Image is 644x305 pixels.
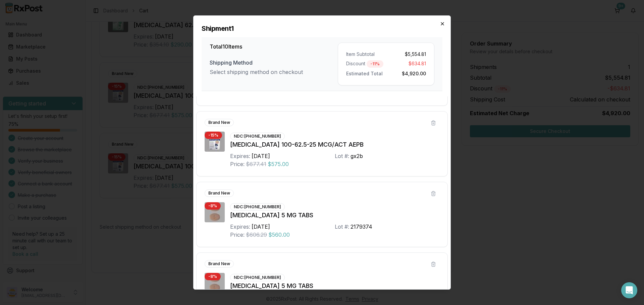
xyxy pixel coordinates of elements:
[268,89,289,97] span: $575.00
[346,69,383,76] span: Estimated Total
[389,51,426,58] div: $5,554.81
[246,160,266,168] span: $677.41
[252,152,270,160] div: [DATE]
[205,202,225,222] img: Eliquis 5 MG TABS
[210,68,338,76] div: Select shipping method on checkout
[346,60,365,68] span: Discount
[230,133,285,140] div: NDC: [PHONE_NUMBER]
[351,223,372,231] div: 2179374
[210,59,338,67] div: Shipping Method
[346,51,383,58] div: Item Subtotal
[230,231,245,239] div: Price:
[351,152,363,160] div: gx2b
[335,223,349,231] div: Lot #:
[205,132,225,152] img: Trelegy Ellipta 100-62.5-25 MCG/ACT AEPB
[252,223,270,231] div: [DATE]
[268,160,289,168] span: $575.00
[246,231,267,239] span: $606.29
[230,203,285,211] div: NDC: [PHONE_NUMBER]
[230,152,250,160] div: Expires:
[205,273,221,280] div: - 8 %
[389,60,426,68] div: $634.81
[205,189,234,197] div: Brand New
[230,274,285,281] div: NDC: [PHONE_NUMBER]
[230,160,245,168] div: Price:
[230,211,439,220] div: [MEDICAL_DATA] 5 MG TABS
[246,89,266,97] span: $677.41
[202,24,442,33] h2: Shipment 1
[402,69,426,76] span: $4,920.00
[205,202,221,210] div: - 8 %
[210,43,338,51] h3: Total 10 Items
[230,89,245,97] div: Price:
[335,152,349,160] div: Lot #:
[268,231,290,239] span: $560.00
[230,140,439,149] div: [MEDICAL_DATA] 100-62.5-25 MCG/ACT AEPB
[205,273,225,293] img: Eliquis 5 MG TABS
[367,60,383,68] div: - 11 %
[205,119,234,126] div: Brand New
[230,223,250,231] div: Expires:
[230,281,439,291] div: [MEDICAL_DATA] 5 MG TABS
[205,260,234,268] div: Brand New
[205,132,222,139] div: - 15 %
